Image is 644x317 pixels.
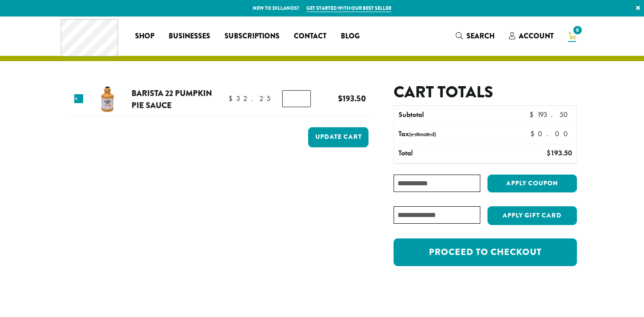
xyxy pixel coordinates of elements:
[466,31,495,41] span: Search
[530,110,537,119] span: $
[306,4,391,12] a: Get started with our best seller
[93,85,122,114] img: Barista 22 Pumpkin Pie Sauce
[338,92,343,104] span: $
[394,106,504,125] th: Subtotal
[341,31,360,42] span: Blog
[229,94,236,103] span: $
[519,31,554,41] span: Account
[229,94,271,103] bdi: 32.25
[294,31,326,42] span: Contact
[487,175,577,193] button: Apply coupon
[547,148,572,158] bdi: 193.50
[530,129,572,138] bdi: 0.00
[487,206,577,225] button: Apply Gift Card
[135,31,154,42] span: Shop
[530,110,572,119] bdi: 193.50
[547,148,551,158] span: $
[169,31,210,42] span: Businesses
[530,129,538,138] span: $
[394,144,504,163] th: Total
[128,29,161,43] a: Shop
[308,127,369,147] button: Update cart
[394,238,577,266] a: Proceed to checkout
[394,125,523,144] th: Tax
[409,130,436,138] small: (estimated)
[449,29,502,43] a: Search
[282,90,311,107] input: Product quantity
[74,94,83,103] a: Remove this item
[131,87,212,112] a: Barista 22 Pumpkin Pie Sauce
[338,92,366,104] bdi: 193.50
[572,24,584,36] span: 6
[394,83,577,102] h2: Cart totals
[225,31,280,42] span: Subscriptions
